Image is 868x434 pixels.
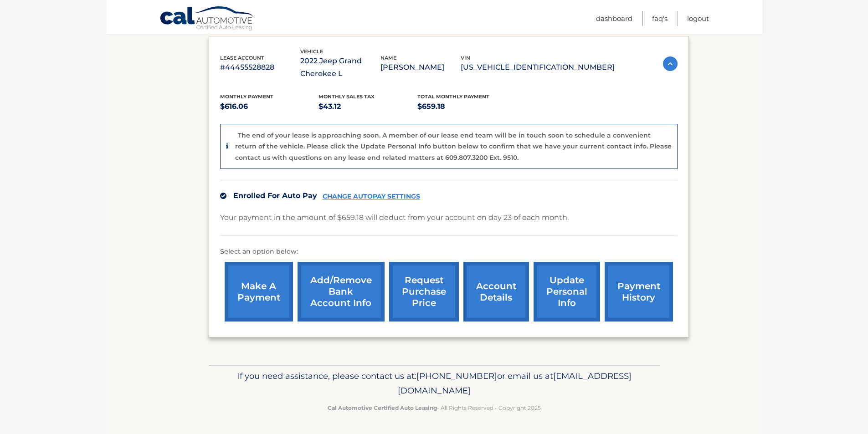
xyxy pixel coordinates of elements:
[225,262,293,322] a: make a payment
[663,56,678,71] img: accordion-active.svg
[389,262,459,322] a: request purchase price
[220,193,226,199] img: check.svg
[159,6,255,32] a: Cal Automotive
[215,369,654,398] p: If you need assistance, please contact us at: or email us at
[534,262,600,322] a: update personal info
[652,11,668,26] a: FAQ's
[220,93,273,100] span: Monthly Payment
[461,61,615,74] p: [US_VEHICLE_IDENTIFICATION_NUMBER]
[300,48,323,55] span: vehicle
[233,191,317,200] span: Enrolled For Auto Pay
[380,61,461,74] p: [PERSON_NAME]
[318,100,417,113] p: $43.12
[220,100,319,113] p: $616.06
[328,404,437,411] strong: Cal Automotive Certified Auto Leasing
[220,61,300,74] p: #44455528828
[220,211,569,224] p: Your payment in the amount of $659.18 will deduct from your account on day 23 of each month.
[596,11,632,26] a: Dashboard
[687,11,709,26] a: Logout
[380,55,396,61] span: name
[463,262,529,322] a: account details
[605,262,673,322] a: payment history
[398,371,632,396] span: [EMAIL_ADDRESS][DOMAIN_NAME]
[300,55,380,80] p: 2022 Jeep Grand Cherokee L
[417,93,489,100] span: Total Monthly Payment
[220,55,264,61] span: lease account
[235,131,672,162] p: The end of your lease is approaching soon. A member of our lease end team will be in touch soon t...
[215,403,654,413] p: - All Rights Reserved - Copyright 2025
[461,55,470,61] span: vin
[220,246,678,257] p: Select an option below:
[318,93,375,100] span: Monthly sales Tax
[323,193,420,200] a: CHANGE AUTOPAY SETTINGS
[416,371,497,381] span: [PHONE_NUMBER]
[417,100,516,113] p: $659.18
[298,262,385,322] a: Add/Remove bank account info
